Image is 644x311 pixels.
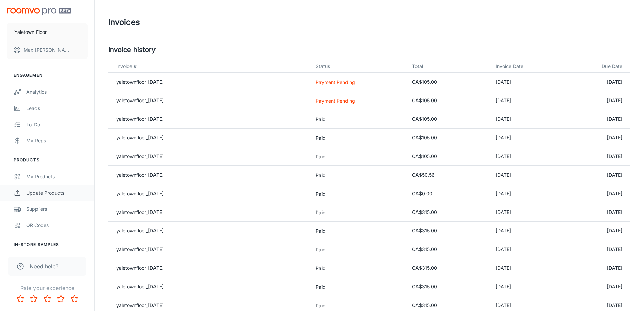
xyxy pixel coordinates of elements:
[316,153,401,160] p: Paid
[24,46,71,54] p: Max [PERSON_NAME]
[116,135,164,140] a: yaletownfloor_[DATE]
[490,222,565,240] td: [DATE]
[407,259,490,277] td: CA$315.00
[407,110,490,129] td: CA$105.00
[565,129,630,147] td: [DATE]
[316,283,401,290] p: Paid
[116,153,164,159] a: yaletownfloor_[DATE]
[26,121,88,128] div: To-do
[565,277,630,296] td: [DATE]
[26,137,88,145] div: My Reps
[27,292,41,306] button: Rate 2 star
[116,191,164,196] a: yaletownfloor_[DATE]
[26,189,88,197] div: Update Products
[565,110,630,129] td: [DATE]
[490,277,565,296] td: [DATE]
[5,284,89,292] p: Rate your experience
[565,73,630,91] td: [DATE]
[30,262,58,270] span: Need help?
[490,184,565,203] td: [DATE]
[490,91,565,110] td: [DATE]
[116,284,164,289] a: yaletownfloor_[DATE]
[407,184,490,203] td: CA$0.00
[407,129,490,147] td: CA$105.00
[310,60,407,73] th: Status
[490,110,565,129] td: [DATE]
[316,227,401,235] p: Paid
[68,292,81,306] button: Rate 5 star
[7,23,88,41] button: Yaletown Floor
[565,222,630,240] td: [DATE]
[26,88,88,96] div: Analytics
[316,172,401,179] p: Paid
[116,79,164,85] a: yaletownfloor_[DATE]
[490,60,565,73] th: Invoice Date
[116,97,164,103] a: yaletownfloor_[DATE]
[116,246,164,252] a: yaletownfloor_[DATE]
[26,222,88,229] div: QR Codes
[490,259,565,277] td: [DATE]
[407,60,490,73] th: Total
[316,302,401,309] p: Paid
[108,60,310,73] th: Invoice #
[407,166,490,184] td: CA$50.56
[490,129,565,147] td: [DATE]
[26,105,88,112] div: Leads
[116,209,164,215] a: yaletownfloor_[DATE]
[407,222,490,240] td: CA$315.00
[407,91,490,110] td: CA$105.00
[565,60,630,73] th: Due Date
[490,166,565,184] td: [DATE]
[490,147,565,166] td: [DATE]
[565,91,630,110] td: [DATE]
[407,73,490,91] td: CA$105.00
[407,240,490,259] td: CA$315.00
[490,73,565,91] td: [DATE]
[7,8,71,15] img: Roomvo PRO Beta
[116,116,164,122] a: yaletownfloor_[DATE]
[407,277,490,296] td: CA$315.00
[41,292,54,306] button: Rate 3 star
[108,16,140,28] h1: Invoices
[316,246,401,253] p: Paid
[26,205,88,213] div: Suppliers
[116,228,164,234] a: yaletownfloor_[DATE]
[565,166,630,184] td: [DATE]
[316,134,401,141] p: Paid
[116,302,164,308] a: yaletownfloor_[DATE]
[316,190,401,197] p: Paid
[490,240,565,259] td: [DATE]
[565,203,630,222] td: [DATE]
[54,292,68,306] button: Rate 4 star
[316,79,401,86] p: Payment Pending
[565,259,630,277] td: [DATE]
[14,292,27,306] button: Rate 1 star
[565,147,630,166] td: [DATE]
[108,45,630,55] h5: Invoice history
[26,173,88,180] div: My Products
[316,265,401,272] p: Paid
[116,265,164,271] a: yaletownfloor_[DATE]
[116,172,164,178] a: yaletownfloor_[DATE]
[490,203,565,222] td: [DATE]
[565,240,630,259] td: [DATE]
[316,116,401,123] p: Paid
[7,41,88,59] button: Max [PERSON_NAME]
[316,209,401,216] p: Paid
[407,203,490,222] td: CA$315.00
[565,184,630,203] td: [DATE]
[407,147,490,166] td: CA$105.00
[316,97,401,104] p: Payment Pending
[14,28,47,36] p: Yaletown Floor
